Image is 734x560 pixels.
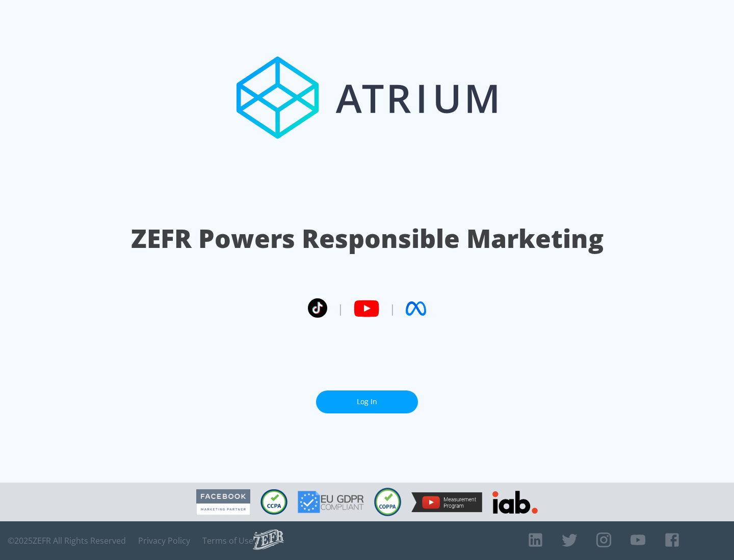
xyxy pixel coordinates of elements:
span: | [337,301,344,316]
img: COPPA Compliant [374,488,401,516]
a: Log In [316,390,418,413]
img: IAB [492,491,538,514]
img: CCPA Compliant [260,489,287,515]
img: YouTube Measurement Program [411,492,482,512]
a: Terms of Use [202,536,253,546]
img: Facebook Marketing Partner [196,489,250,515]
span: © 2025 ZEFR All Rights Reserved [8,536,126,546]
img: GDPR Compliant [298,491,364,513]
a: Privacy Policy [138,536,190,546]
span: | [389,301,396,316]
h1: ZEFR Powers Responsible Marketing [131,221,604,256]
